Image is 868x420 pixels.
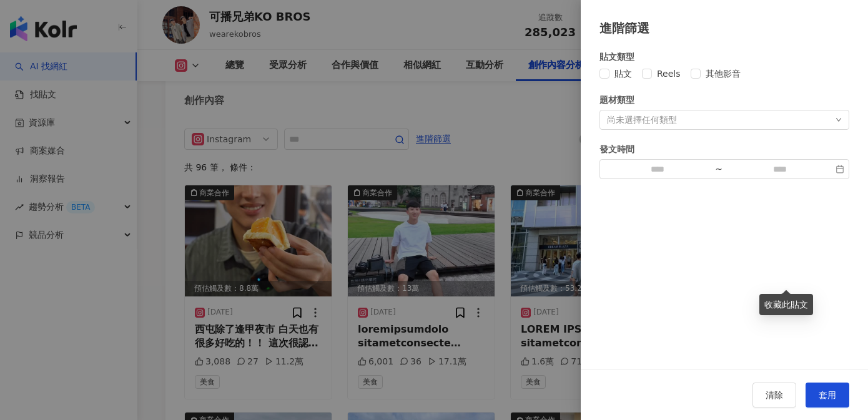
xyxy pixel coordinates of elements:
div: 進階篩選 [599,19,849,37]
div: 尚未選擇任何類型 [607,115,677,125]
span: 套用 [819,390,836,400]
div: 貼文類型 [599,50,849,64]
div: 發文時間 [599,142,849,156]
div: 題材類型 [599,93,849,107]
span: Reels [652,67,686,81]
span: 清除 [766,390,783,400]
span: down [836,117,842,123]
div: ~ [710,165,727,173]
button: 清除 [752,383,796,408]
span: 其他影音 [701,67,746,81]
span: 貼文 [609,67,637,81]
button: 套用 [806,383,849,408]
div: 收藏此貼文 [759,294,813,315]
